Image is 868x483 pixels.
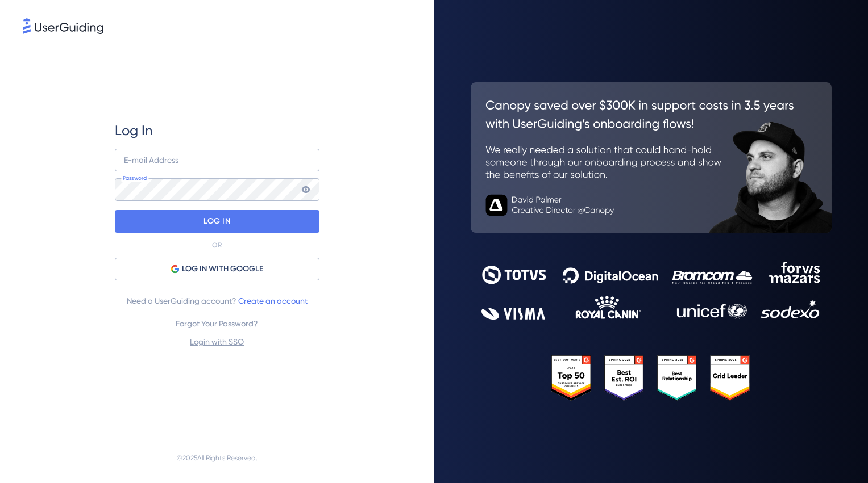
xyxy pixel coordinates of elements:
input: example@company.com [115,149,319,171]
img: 8faab4ba6bc7696a72372aa768b0286c.svg [23,18,103,34]
span: LOG IN WITH GOOGLE [182,262,263,276]
span: © 2025 All Rights Reserved. [177,451,258,465]
a: Forgot Your Password? [176,319,258,328]
span: Need a UserGuiding account? [127,294,308,308]
img: 25303e33045975176eb484905ab012ff.svg [551,355,750,401]
a: Create an account [238,296,308,305]
p: LOG IN [203,212,230,230]
img: 9302ce2ac39453076f5bc0f2f2ca889b.svg [481,262,821,320]
img: 26c0aa7c25a843aed4baddd2b5e0fa68.svg [471,82,832,233]
a: Login with SSO [190,337,244,346]
p: OR [212,241,222,250]
span: Log In [115,121,153,140]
